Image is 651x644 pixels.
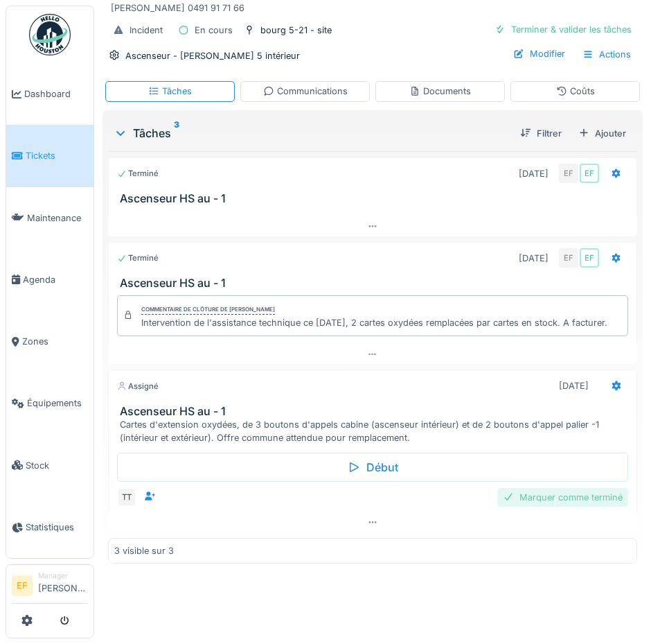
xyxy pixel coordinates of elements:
[263,85,348,98] div: Communications
[130,24,163,37] div: Incident
[6,187,93,249] a: Maintenance
[114,544,174,557] div: 3 visible sur 3
[580,248,599,268] div: EF
[559,248,578,268] div: EF
[23,273,88,286] span: Agenda
[12,575,33,596] li: EF
[489,20,637,39] div: Terminer & valider les tâches
[117,168,159,180] div: Terminé
[559,164,578,183] div: EF
[556,85,595,98] div: Coûts
[6,435,93,496] a: Stock
[559,379,589,392] div: [DATE]
[6,125,93,186] a: Tickets
[148,85,192,98] div: Tâches
[125,49,300,62] div: Ascenseur - [PERSON_NAME] 5 intérieur
[519,252,549,265] div: [DATE]
[576,44,637,64] div: Actions
[141,305,275,315] div: Commentaire de clôture de [PERSON_NAME]
[120,405,631,418] h3: Ascenseur HS au - 1
[27,397,88,410] span: Équipements
[38,571,88,600] li: [PERSON_NAME]
[6,63,93,125] a: Dashboard
[12,571,88,604] a: EF Manager[PERSON_NAME]
[120,418,631,444] div: Cartes d'extension oxydées, de 3 boutons d'appels cabine (ascenseur intérieur) et de 2 boutons d'...
[6,372,93,434] a: Équipements
[27,211,88,225] span: Maintenance
[573,124,632,143] div: Ajouter
[174,125,179,141] sup: 3
[117,381,159,392] div: Assigné
[497,488,628,507] div: Marquer comme terminé
[260,24,332,37] div: bourg 5-21 - site
[26,521,88,534] span: Statistiques
[26,459,88,472] span: Stock
[508,44,571,63] div: Modifier
[6,311,93,372] a: Zones
[24,87,88,101] span: Dashboard
[580,164,599,183] div: EF
[117,453,628,482] div: Début
[6,496,93,558] a: Statistiques
[117,487,136,507] div: TT
[519,167,549,180] div: [DATE]
[141,316,607,329] div: Intervention de l'assistance technique ce [DATE], 2 cartes oxydées remplacées par cartes en stock...
[114,125,509,141] div: Tâches
[515,124,567,143] div: Filtrer
[29,14,71,55] img: Badge_color-CXgf-gQk.svg
[22,335,88,348] span: Zones
[120,277,631,290] h3: Ascenseur HS au - 1
[195,24,233,37] div: En cours
[120,192,631,205] h3: Ascenseur HS au - 1
[38,571,88,581] div: Manager
[26,149,88,162] span: Tickets
[117,252,159,264] div: Terminé
[409,85,471,98] div: Documents
[6,249,93,311] a: Agenda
